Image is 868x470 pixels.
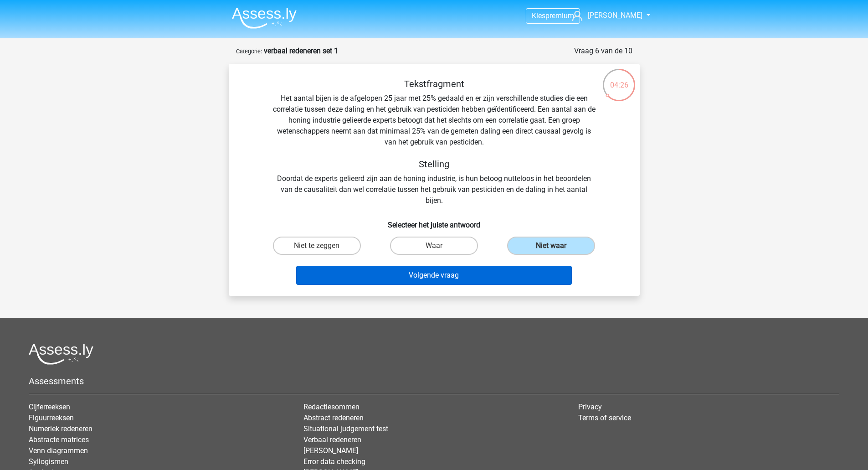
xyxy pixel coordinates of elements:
span: [PERSON_NAME] [588,11,642,20]
a: Situational judgement test [303,424,388,433]
a: [PERSON_NAME] [303,446,358,455]
label: Niet te zeggen [273,237,361,255]
a: [PERSON_NAME] [569,10,643,21]
a: Syllogismen [29,457,68,466]
span: premium [545,11,574,20]
a: Kiespremium [526,10,580,22]
div: Het aantal bijen is de afgelopen 25 jaar met 25% gedaald en er zijn verschillende studies die een... [243,78,625,206]
div: 04:26 [602,68,636,91]
span: Kies [532,11,545,20]
a: Abstracte matrices [29,435,89,444]
a: Figuurreeksen [29,413,74,422]
small: Categorie: [236,48,262,55]
h6: Selecteer het juiste antwoord [243,213,625,229]
label: Waar [390,237,478,255]
strong: verbaal redeneren set 1 [264,46,338,55]
h5: Stelling [272,159,596,170]
div: Vraag 6 van de 10 [574,46,632,57]
a: Venn diagrammen [29,446,88,455]
h5: Tekstfragment [272,78,596,89]
img: Assessly [232,7,297,29]
label: Niet waar [507,237,595,255]
h5: Assessments [29,376,839,387]
button: Volgende vraag [296,266,572,285]
img: Assessly logo [29,343,93,365]
a: Terms of service [578,413,631,422]
a: Redactiesommen [303,403,360,411]
a: Numeriek redeneren [29,424,92,433]
a: Cijferreeksen [29,403,70,411]
a: Error data checking [303,457,365,466]
a: Privacy [578,403,602,411]
a: Verbaal redeneren [303,435,361,444]
a: Abstract redeneren [303,413,364,422]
